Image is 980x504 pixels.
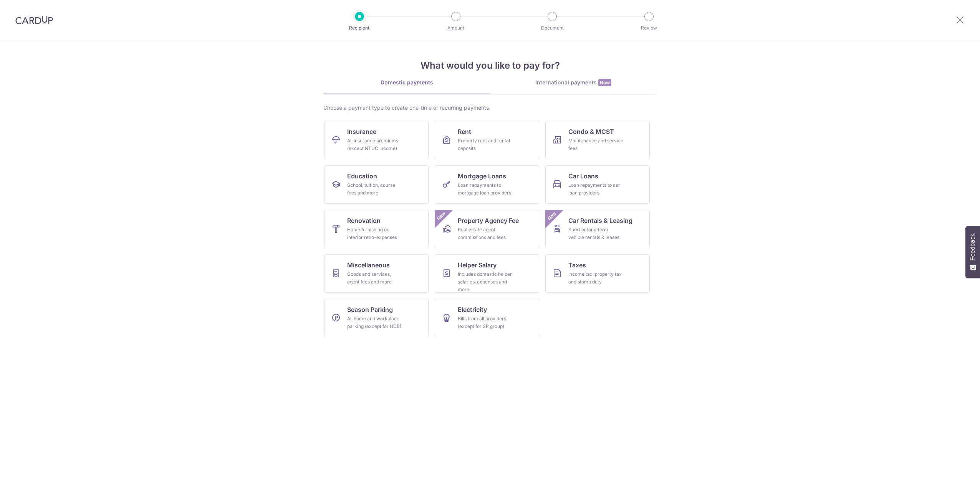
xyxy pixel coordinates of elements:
p: Recipient [331,24,388,32]
img: CardUp [15,15,53,25]
span: Renovation [347,216,381,225]
div: Short or long‑term vehicle rentals & leases [568,226,624,241]
a: Helper SalaryIncludes domestic helper salaries, expenses and more [435,254,539,293]
a: Car Rentals & LeasingShort or long‑term vehicle rentals & leasesNew [545,210,650,248]
div: Maintenance and service fees [568,137,624,152]
a: ElectricityBills from all providers (except for SP group) [435,299,539,337]
span: Helper Salary [458,260,497,270]
div: Choose a payment type to create one-time or recurring payments. [323,104,657,112]
a: Mortgage LoansLoan repayments to mortgage loan providers [435,165,539,204]
div: Loan repayments to car loan providers [568,181,624,197]
span: Car Rentals & Leasing [568,216,632,225]
div: Real estate agent commissions and fees [458,226,513,241]
p: Document [524,24,581,32]
span: Rent [458,127,471,136]
span: Insurance [347,127,376,136]
span: Miscellaneous [347,260,390,270]
div: Income tax, property tax and stamp duty [568,270,624,286]
span: Condo & MCST [568,127,614,136]
a: Property Agency FeeReal estate agent commissions and feesNew [435,210,539,248]
div: Bills from all providers (except for SP group) [458,315,513,330]
div: School, tuition, course fees and more [347,181,402,197]
span: Feedback [969,234,976,260]
div: Home furnishing or interior reno-expenses [347,226,402,241]
a: Car LoansLoan repayments to car loan providers [545,165,650,204]
a: RentProperty rent and rental deposits [435,121,539,159]
a: TaxesIncome tax, property tax and stamp duty [545,254,650,293]
div: Domestic payments [323,79,490,86]
div: All home and workplace parking (except for HDB) [347,315,402,330]
div: Includes domestic helper salaries, expenses and more [458,270,513,293]
a: EducationSchool, tuition, course fees and more [324,165,429,204]
h4: What would you like to pay for? [323,59,657,72]
a: MiscellaneousGoods and services, agent fees and more [324,254,429,293]
div: International payments [490,79,657,87]
span: Electricity [458,305,487,314]
span: Education [347,171,377,181]
a: Season ParkingAll home and workplace parking (except for HDB) [324,299,429,337]
span: Taxes [568,260,586,270]
span: Property Agency Fee [458,216,519,225]
a: RenovationHome furnishing or interior reno-expenses [324,210,429,248]
div: Loan repayments to mortgage loan providers [458,181,513,197]
span: New [435,210,448,222]
div: Property rent and rental deposits [458,137,513,152]
button: Feedback - Show survey [965,226,980,278]
p: Review [621,24,677,32]
span: New [546,210,558,222]
span: Car Loans [568,171,598,181]
span: New [598,79,611,86]
div: Goods and services, agent fees and more [347,270,402,286]
a: Condo & MCSTMaintenance and service fees [545,121,650,159]
p: Amount [427,24,484,32]
span: Mortgage Loans [458,171,506,181]
a: InsuranceAll insurance premiums (except NTUC Income) [324,121,429,159]
div: All insurance premiums (except NTUC Income) [347,137,402,152]
span: Season Parking [347,305,393,314]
